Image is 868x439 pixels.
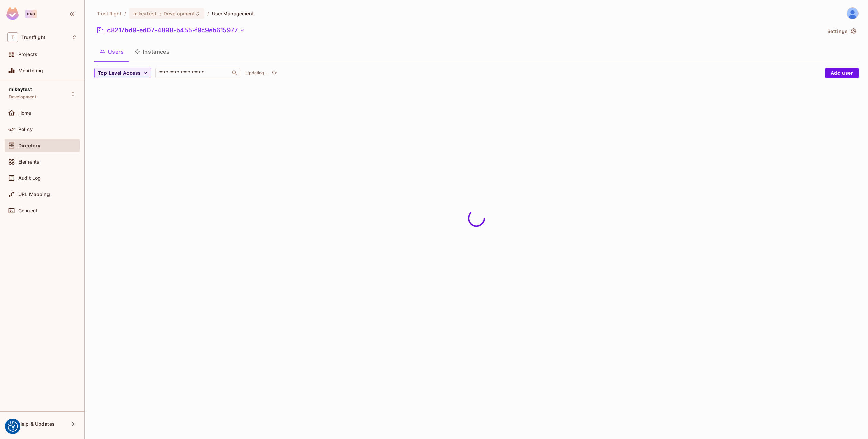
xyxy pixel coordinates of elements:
[18,143,40,148] span: Directory
[18,208,37,213] span: Connect
[269,69,278,77] span: Click to refresh data
[133,10,157,17] span: mikeytest
[21,35,45,40] span: Workspace: Trustflight
[18,159,39,165] span: Elements
[212,10,254,17] span: User Management
[9,94,36,100] span: Development
[18,175,41,181] span: Audit Log
[129,43,175,60] button: Instances
[159,11,161,16] span: :
[847,8,858,19] img: Mikey Forbes
[825,68,859,78] button: Add user
[164,10,195,17] span: Development
[270,69,278,77] button: refresh
[18,192,50,197] span: URL Mapping
[271,70,277,76] span: refresh
[8,421,18,432] button: Consent Preferences
[97,10,122,17] span: the active workspace
[207,10,209,17] li: /
[94,43,129,60] button: Users
[18,110,32,116] span: Home
[9,87,32,92] span: mikeytest
[18,127,33,132] span: Policy
[94,68,151,78] button: Top Level Access
[825,26,859,37] button: Settings
[18,68,43,73] span: Monitoring
[7,32,18,42] span: T
[8,421,18,432] img: Revisit consent button
[18,52,37,57] span: Projects
[94,25,248,36] button: c8217bd9-ed07-4898-b455-f9c9eb615977
[245,70,269,76] p: Updating...
[25,10,37,18] div: Pro
[6,7,19,20] img: SReyMgAAAABJRU5ErkJggg==
[18,421,55,427] span: Help & Updates
[124,10,126,17] li: /
[98,69,141,77] span: Top Level Access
